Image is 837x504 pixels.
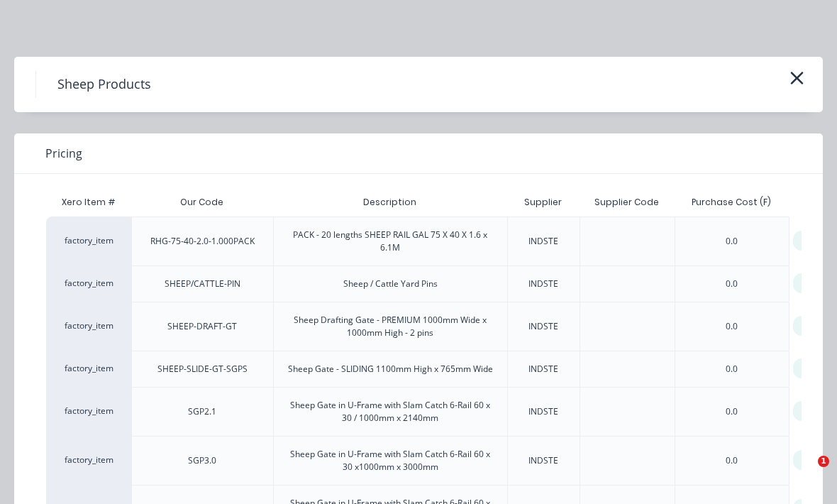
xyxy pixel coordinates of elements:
[802,453,819,467] span: add
[343,278,438,290] div: Sheep / Cattle Yard Pins
[528,235,558,248] div: INDSTE
[352,185,428,220] div: Description
[45,145,82,162] span: Pricing
[528,320,558,333] div: INDSTE
[150,235,255,248] div: RHG-75-40-2.0-1.000PACK
[285,314,496,339] div: Sheep Drafting Gate - PREMIUM 1000mm Wide x 1000mm High - 2 pins
[46,436,131,485] div: factory_item
[528,454,558,467] div: INDSTE
[726,320,738,333] div: 0.0
[802,234,819,248] span: add
[793,401,827,421] div: add
[167,320,237,333] div: SHEEP-DRAFT-GT
[46,302,131,351] div: factory_item
[818,456,829,467] span: 1
[802,361,819,376] span: add
[680,185,782,220] div: Purchase Cost (F)
[35,71,172,98] h4: Sheep Products
[528,278,558,290] div: INDSTE
[46,265,131,302] div: factory_item
[285,229,496,254] div: PACK - 20 lengths SHEEP RAIL GAL 75 X 40 X 1.6 x 6.1M
[46,351,131,387] div: factory_item
[188,454,216,467] div: SGP3.0
[789,456,823,490] iframe: Intercom live chat
[285,448,496,473] div: Sheep Gate in U-Frame with Slam Catch 6-Rail 60 x 30 x1000mm x 3000mm
[46,217,131,265] div: factory_item
[726,278,738,290] div: 0.0
[169,185,235,220] div: Our Code
[802,276,819,290] span: add
[46,188,131,217] div: Xero Item #
[726,235,738,248] div: 0.0
[802,404,819,418] span: add
[793,273,827,293] div: add
[793,316,827,336] div: add
[165,278,240,290] div: SHEEP/CATTLE-PIN
[288,363,493,376] div: Sheep Gate - SLIDING 1100mm High x 765mm Wide
[802,319,819,333] span: add
[188,405,216,418] div: SGP2.1
[528,363,558,376] div: INDSTE
[528,405,558,418] div: INDSTE
[583,185,670,220] div: Supplier Code
[793,358,827,378] div: add
[793,231,827,251] div: add
[726,363,738,376] div: 0.0
[726,405,738,418] div: 0.0
[285,399,496,424] div: Sheep Gate in U-Frame with Slam Catch 6-Rail 60 x 30 / 1000mm x 2140mm
[726,454,738,467] div: 0.0
[157,363,248,376] div: SHEEP-SLIDE-GT-SGPS
[513,185,573,220] div: Supplier
[46,387,131,436] div: factory_item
